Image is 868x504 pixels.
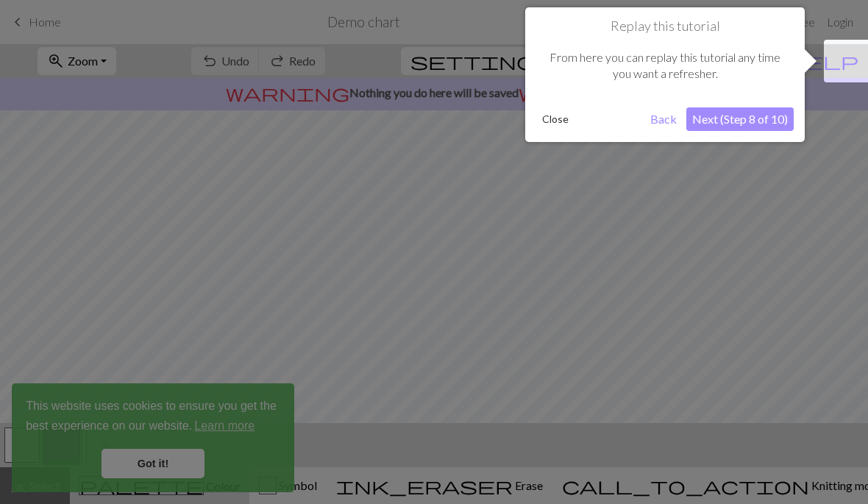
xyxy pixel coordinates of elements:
h1: Replay this tutorial [536,18,794,35]
button: Close [536,108,574,130]
button: Next (Step 8 of 10) [686,107,794,131]
button: Back [644,107,683,131]
div: From here you can replay this tutorial any time you want a refresher. [536,35,794,97]
div: Replay this tutorial [525,7,805,142]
